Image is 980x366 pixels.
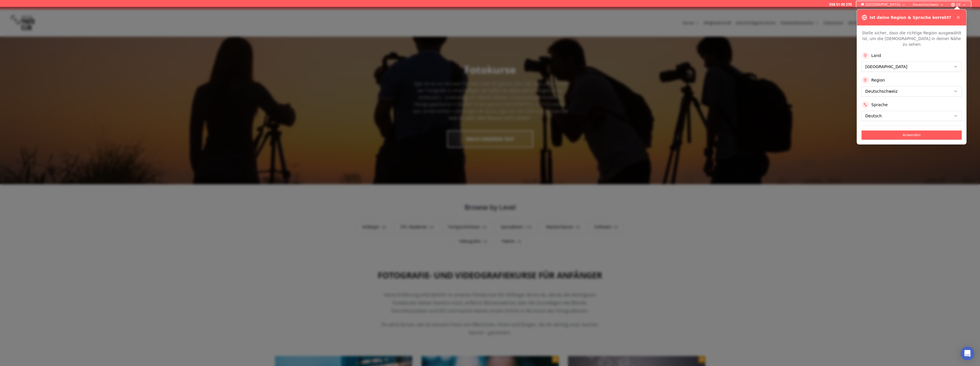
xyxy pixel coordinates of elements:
[910,1,946,8] button: Deutschschweiz
[829,2,852,7] a: 058 51 00 270
[871,102,888,108] label: Sprache
[870,15,951,20] h3: Ist deine Region & Sprache korrekt?
[862,30,962,47] p: Stelle sicher, dass die richtige Region ausgewählt ist, um die [DEMOGRAPHIC_DATA] in deiner Nähe ...
[871,53,881,58] label: Land
[949,1,969,8] button: DE
[862,130,962,140] button: Anwenden
[961,347,974,360] div: Open Intercom Messenger
[871,77,885,83] label: Region
[859,1,908,8] button: [GEOGRAPHIC_DATA]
